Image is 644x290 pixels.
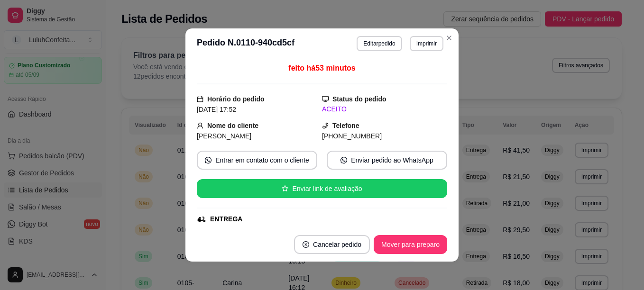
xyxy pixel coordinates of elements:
[197,132,251,140] span: [PERSON_NAME]
[374,235,447,254] button: Mover para preparo
[197,122,203,129] span: user
[197,151,317,170] button: whats-appEntrar em contato com o cliente
[442,30,457,45] button: Close
[207,122,258,129] strong: Nome do cliente
[197,36,294,51] h3: Pedido N. 0110-940cd5cf
[332,122,359,129] strong: Telefone
[327,151,447,170] button: whats-appEnviar pedido ao WhatsApp
[205,157,212,163] span: whats-app
[303,241,309,248] span: close-circle
[288,64,355,72] span: feito há 53 minutos
[357,36,402,51] button: Editarpedido
[197,106,236,113] span: [DATE] 17:52
[197,96,203,102] span: calendar
[322,122,329,129] span: phone
[197,179,447,198] button: starEnviar link de avaliação
[322,104,447,114] div: ACEITO
[332,95,386,103] strong: Status do pedido
[282,185,288,192] span: star
[322,96,329,102] span: desktop
[322,132,382,140] span: [PHONE_NUMBER]
[410,36,443,51] button: Imprimir
[207,95,265,103] strong: Horário do pedido
[210,214,242,224] div: ENTREGA
[340,157,347,163] span: whats-app
[294,235,370,254] button: close-circleCancelar pedido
